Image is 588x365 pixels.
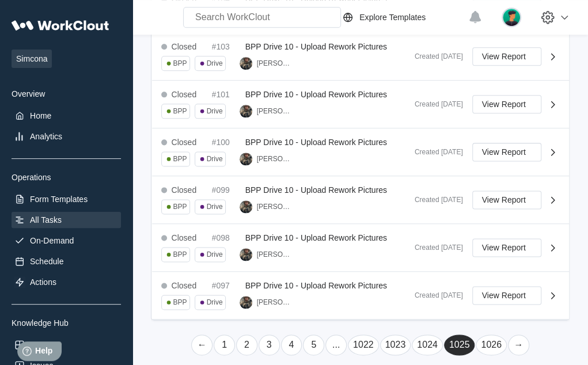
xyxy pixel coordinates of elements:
[30,215,62,225] div: All Tasks
[405,244,463,252] div: Created [DATE]
[257,107,293,115] div: [PERSON_NAME]
[257,203,293,211] div: [PERSON_NAME]
[207,298,223,306] div: Drive
[173,107,187,115] div: BPP
[281,334,302,355] a: Page 4
[172,233,197,242] div: Closed
[12,108,121,124] a: Home
[245,138,387,147] span: BPP Drive 10 - Upload Rework Pictures
[212,138,241,147] div: #100
[472,95,541,113] button: View Report
[245,90,387,99] span: BPP Drive 10 - Upload Rework Pictures
[12,89,121,98] div: Overview
[476,334,507,355] a: Page 1026
[173,203,187,211] div: BPP
[207,59,223,67] div: Drive
[472,47,541,66] button: View Report
[482,100,526,108] span: View Report
[482,148,526,156] span: View Report
[257,250,293,258] div: [PERSON_NAME]
[214,334,235,355] a: Page 1
[245,233,387,242] span: BPP Drive 10 - Upload Rework Pictures
[30,195,88,204] div: Form Templates
[152,33,569,81] a: Closed#103BPP Drive 10 - Upload Rework PicturesBPPDrive[PERSON_NAME]Created [DATE]View Report
[240,296,252,309] img: Screenshot_20240209_180043_Facebook_resized2.jpg
[257,155,293,163] div: [PERSON_NAME]
[30,236,74,245] div: On-Demand
[173,155,187,163] div: BPP
[172,42,197,51] div: Closed
[172,185,197,195] div: Closed
[152,176,569,224] a: Closed#099BPP Drive 10 - Upload Rework PicturesBPPDrive[PERSON_NAME]Created [DATE]View Report
[405,52,463,60] div: Created [DATE]
[173,59,187,67] div: BPP
[207,203,223,211] div: Drive
[212,185,241,195] div: #099
[12,128,121,145] a: Analytics
[405,291,463,299] div: Created [DATE]
[412,334,443,355] a: Page 1024
[405,196,463,204] div: Created [DATE]
[172,281,197,290] div: Closed
[172,138,197,147] div: Closed
[240,57,252,70] img: Screenshot_20240209_180043_Facebook_resized2.jpg
[348,334,379,355] a: Page 1022
[207,155,223,163] div: Drive
[245,281,387,290] span: BPP Drive 10 - Upload Rework Pictures
[12,233,121,249] a: On-Demand
[183,7,341,28] input: Search WorkClout
[152,81,569,128] a: Closed#101BPP Drive 10 - Upload Rework PicturesBPPDrive[PERSON_NAME]Created [DATE]View Report
[257,298,293,306] div: [PERSON_NAME]
[12,191,121,207] a: Form Templates
[472,191,541,209] button: View Report
[12,212,121,228] a: All Tasks
[12,274,121,290] a: Actions
[207,107,223,115] div: Drive
[212,281,241,290] div: #097
[12,173,121,182] div: Operations
[444,334,475,355] a: Page 1025 is your current page
[236,334,257,355] a: Page 2
[152,224,569,272] a: Closed#098BPP Drive 10 - Upload Rework PicturesBPPDrive[PERSON_NAME]Created [DATE]View Report
[12,253,121,269] a: Schedule
[405,100,463,108] div: Created [DATE]
[245,42,387,51] span: BPP Drive 10 - Upload Rework Pictures
[257,59,293,67] div: [PERSON_NAME]
[325,334,347,355] a: ...
[152,128,569,176] a: Closed#100BPP Drive 10 - Upload Rework PicturesBPPDrive[PERSON_NAME]Created [DATE]View Report
[240,248,252,261] img: Screenshot_20240209_180043_Facebook_resized2.jpg
[191,334,213,355] a: Previous page
[405,148,463,156] div: Created [DATE]
[482,52,526,60] span: View Report
[359,13,426,22] div: Explore Templates
[259,334,280,355] a: Page 3
[482,291,526,299] span: View Report
[472,286,541,305] button: View Report
[30,111,51,120] div: Home
[173,298,187,306] div: BPP
[482,244,526,252] span: View Report
[173,250,187,258] div: BPP
[240,153,252,165] img: Screenshot_20240209_180043_Facebook_resized2.jpg
[240,200,252,213] img: Screenshot_20240209_180043_Facebook_resized2.jpg
[30,132,62,141] div: Analytics
[212,233,241,242] div: #098
[303,334,324,355] a: Page 5
[172,90,197,99] div: Closed
[380,334,411,355] a: Page 1023
[472,143,541,161] button: View Report
[212,90,241,99] div: #101
[207,250,223,258] div: Drive
[482,196,526,204] span: View Report
[341,10,462,24] a: Explore Templates
[12,318,121,328] div: Knowledge Hub
[472,238,541,257] button: View Report
[212,42,241,51] div: #103
[508,334,529,355] a: Next page
[152,272,569,320] a: Closed#097BPP Drive 10 - Upload Rework PicturesBPPDrive[PERSON_NAME]Created [DATE]View Report
[30,257,63,266] div: Schedule
[502,7,521,27] img: user.png
[245,185,387,195] span: BPP Drive 10 - Upload Rework Pictures
[12,50,52,68] span: Simcona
